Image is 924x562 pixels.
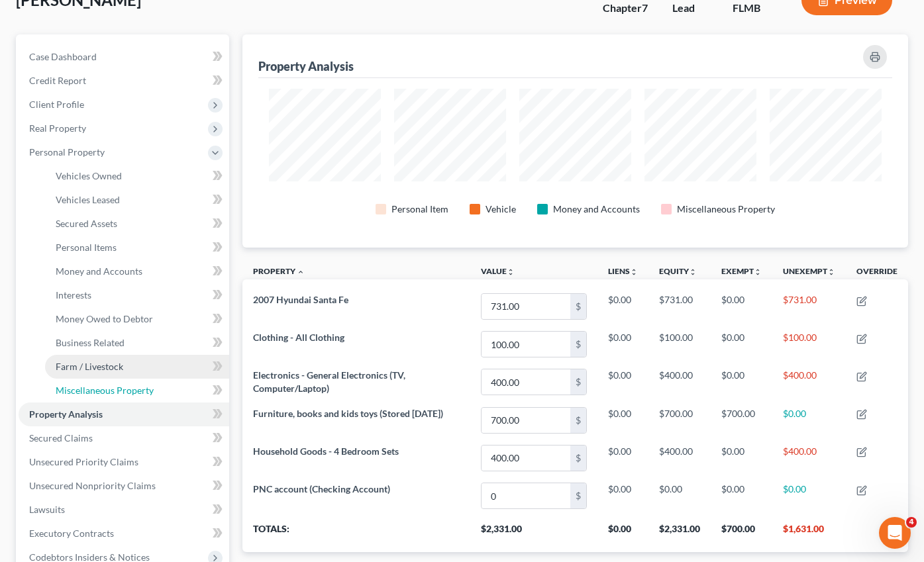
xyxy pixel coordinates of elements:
span: Money and Accounts [56,265,142,277]
td: $0.00 [711,477,772,515]
a: Unsecured Priority Claims [19,450,229,474]
iframe: Intercom live chat [879,517,911,549]
a: Vehicles Owned [45,164,229,188]
div: Vehicle [486,203,516,216]
td: $100.00 [648,326,711,363]
th: Override [846,258,908,288]
span: 4 [906,517,917,528]
a: Farm / Livestock [45,355,229,379]
div: $ [570,294,586,319]
div: $ [570,408,586,433]
a: Secured Claims [19,426,229,450]
a: Case Dashboard [19,45,229,69]
a: Business Related [45,331,229,355]
span: Personal Property [29,146,105,158]
span: Unsecured Nonpriority Claims [29,480,156,491]
td: $0.00 [711,326,772,363]
th: $0.00 [597,515,648,552]
i: unfold_more [689,268,697,276]
span: PNC account (Checking Account) [253,483,390,494]
th: $2,331.00 [470,515,597,552]
span: Vehicles Owned [56,170,122,181]
span: Furniture, books and kids toys (Stored [DATE]) [253,408,443,419]
span: Unsecured Priority Claims [29,456,138,467]
a: Equityunfold_more [659,266,697,276]
a: Interests [45,283,229,307]
span: Property Analysis [29,408,103,420]
input: 0.00 [482,332,570,357]
td: $400.00 [648,363,711,401]
td: $700.00 [648,401,711,439]
td: $0.00 [772,401,846,439]
a: Money and Accounts [45,259,229,283]
i: unfold_more [630,268,638,276]
a: Miscellaneous Property [45,379,229,402]
td: $0.00 [648,477,711,515]
span: Secured Claims [29,432,93,444]
span: 7 [642,1,648,14]
div: Chapter [603,1,651,16]
span: Farm / Livestock [56,361,123,372]
a: Unsecured Nonpriority Claims [19,474,229,498]
td: $400.00 [648,439,711,477]
div: Money and Accounts [553,203,640,216]
td: $100.00 [772,326,846,363]
a: Property expand_less [253,266,305,276]
div: Lead [672,1,711,16]
span: Clothing - All Clothing [253,332,344,343]
td: $700.00 [711,401,772,439]
span: Money Owed to Debtor [56,313,153,324]
a: Property Analysis [19,402,229,426]
div: Property Analysis [258,58,354,74]
div: Miscellaneous Property [677,203,775,216]
a: Unexemptunfold_more [783,266,835,276]
th: Totals: [242,515,470,552]
td: $0.00 [772,477,846,515]
input: 0.00 [482,445,570,471]
td: $0.00 [597,477,648,515]
div: $ [570,369,586,395]
span: Real Property [29,122,86,134]
td: $0.00 [597,326,648,363]
div: FLMB [733,1,780,16]
div: $ [570,445,586,471]
a: Money Owed to Debtor [45,307,229,331]
a: Vehicles Leased [45,188,229,212]
a: Liensunfold_more [608,266,638,276]
th: $1,631.00 [772,515,846,552]
input: 0.00 [482,294,570,319]
div: Personal Item [391,203,448,216]
td: $731.00 [772,287,846,325]
span: Personal Items [56,242,117,253]
td: $0.00 [597,287,648,325]
span: Secured Assets [56,218,117,229]
td: $0.00 [597,401,648,439]
div: $ [570,332,586,357]
span: Client Profile [29,99,84,110]
a: Personal Items [45,236,229,259]
td: $0.00 [711,363,772,401]
span: Executory Contracts [29,528,114,539]
a: Executory Contracts [19,522,229,545]
input: 0.00 [482,483,570,508]
input: 0.00 [482,408,570,433]
th: $700.00 [711,515,772,552]
a: Credit Report [19,69,229,93]
td: $0.00 [597,439,648,477]
input: 0.00 [482,369,570,395]
span: Vehicles Leased [56,194,120,205]
th: $2,331.00 [648,515,711,552]
td: $400.00 [772,363,846,401]
span: Electronics - General Electronics (TV, Computer/Laptop) [253,369,405,394]
a: Exemptunfold_more [721,266,762,276]
span: Case Dashboard [29,51,97,62]
td: $0.00 [597,363,648,401]
i: expand_less [297,268,305,276]
i: unfold_more [827,268,835,276]
i: unfold_more [507,268,515,276]
span: Credit Report [29,75,86,86]
td: $0.00 [711,439,772,477]
span: Business Related [56,337,125,348]
span: 2007 Hyundai Santa Fe [253,294,348,305]
a: Secured Assets [45,212,229,236]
